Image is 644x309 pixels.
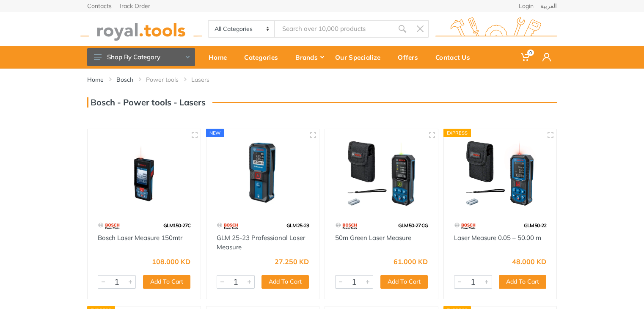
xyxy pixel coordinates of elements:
a: 0 [515,46,537,69]
span: GLM 25-23 [286,222,309,229]
span: GLM 50-27 CG [398,222,428,229]
div: Offers [392,48,429,66]
img: 55.webp [335,218,358,233]
a: Bosch Laser Measure 150mtr [98,234,182,242]
a: Laser Measure 0.05 – 50.00 m [454,234,541,242]
a: Contact Us [429,46,482,69]
div: Our Specialize [329,48,392,66]
img: royal.tools Logo [80,17,202,41]
span: 0 [527,50,534,56]
a: Categories [238,46,289,69]
img: Royal Tools - 50m Green Laser Measure [333,137,430,210]
a: GLM 25-23 Professional Laser Measure [217,234,305,251]
img: Royal Tools - Bosch Laser Measure 150mtr [95,137,193,210]
img: 55.webp [217,218,239,233]
div: new [206,129,224,137]
button: Add To Cart [143,275,190,289]
h3: Bosch - Power tools - Lasers [87,97,206,108]
div: Contact Us [429,48,482,66]
img: Royal Tools - GLM 25-23 Professional Laser Measure [214,137,312,210]
li: Lasers [191,75,222,84]
a: العربية [540,3,557,9]
nav: breadcrumb [87,75,557,84]
div: 61.000 KD [394,258,428,265]
a: Power tools [146,75,179,84]
a: Offers [392,46,429,69]
div: Express [443,129,471,137]
div: 108.000 KD [152,258,190,265]
span: GLM 50-22 [524,222,546,229]
a: 50m Green Laser Measure [335,234,411,242]
div: Home [203,48,238,66]
button: Add To Cart [261,275,309,289]
select: Category [209,21,275,37]
a: Our Specialize [329,46,392,69]
a: Bosch [116,75,133,84]
img: Royal Tools - Laser Measure 0.05 – 50.00 m [451,137,549,210]
a: Track Order [118,3,150,9]
button: Add To Cart [499,275,546,289]
button: Shop By Category [87,48,195,66]
img: royal.tools Logo [435,17,557,41]
div: Categories [238,48,289,66]
a: Home [203,46,238,69]
a: Login [519,3,534,9]
div: 27.250 KD [275,258,309,265]
a: Contacts [87,3,112,9]
input: Site search [275,20,394,38]
a: Home [87,75,104,84]
div: 48.000 KD [512,258,546,265]
div: Brands [289,48,329,66]
img: 55.webp [98,218,120,233]
img: 55.webp [454,218,476,233]
button: Add To Cart [380,275,428,289]
span: GLM150-27C [163,222,190,229]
